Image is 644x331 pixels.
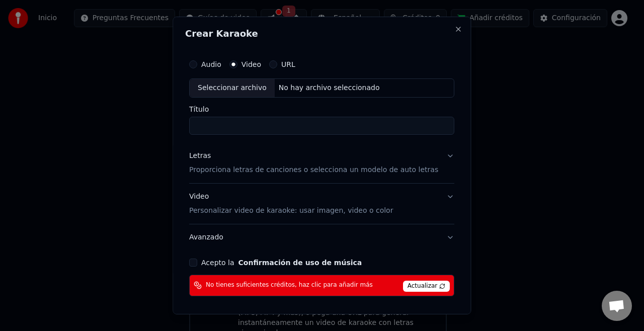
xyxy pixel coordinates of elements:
[189,165,438,175] p: Proporciona letras de canciones o selecciona un modelo de auto letras
[189,106,454,113] label: Título
[189,151,211,161] div: Letras
[189,184,454,224] button: VideoPersonalizar video de karaoke: usar imagen, video o color
[403,281,450,292] span: Actualizar
[189,143,454,183] button: LetrasProporciona letras de canciones o selecciona un modelo de auto letras
[189,192,393,216] div: Video
[201,259,362,266] label: Acepto la
[242,61,261,68] label: Video
[190,79,275,97] div: Seleccionar archivo
[275,83,384,93] div: No hay archivo seleccionado
[185,29,458,38] h2: Crear Karaoke
[189,224,454,251] button: Avanzado
[189,206,393,216] p: Personalizar video de karaoke: usar imagen, video o color
[238,259,362,266] button: Acepto la
[201,61,221,68] label: Audio
[206,281,373,289] span: No tienes suficientes créditos, haz clic para añadir más
[281,61,295,68] label: URL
